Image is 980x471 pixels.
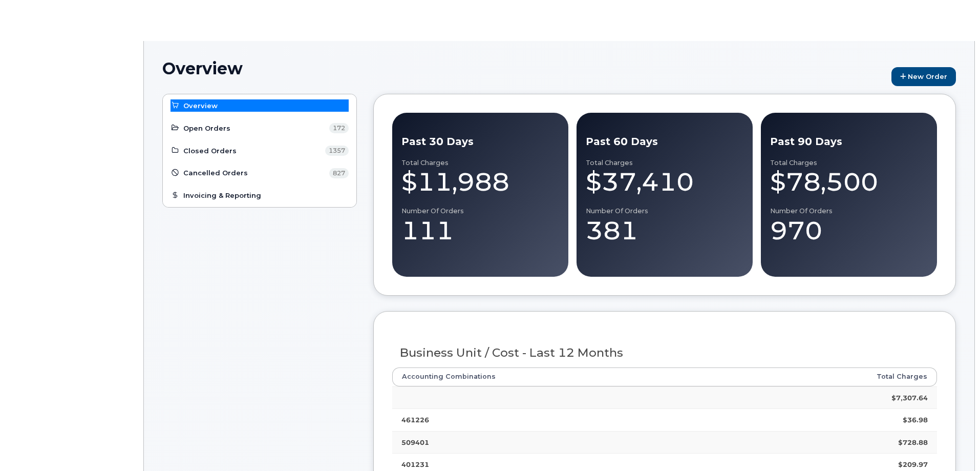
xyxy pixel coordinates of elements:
div: Number of Orders [770,207,928,215]
strong: $7,307.64 [891,394,928,402]
span: 827 [329,168,349,178]
div: Past 60 Days [586,134,743,149]
div: Total Charges [770,159,928,167]
strong: 401231 [401,460,429,468]
th: Accounting Combinations [392,367,729,386]
div: Past 30 Days [401,134,559,149]
div: 970 [770,215,928,246]
a: Overview [171,99,349,112]
span: 172 [329,123,349,133]
strong: 509401 [401,438,429,446]
h1: Overview [162,59,886,77]
span: Open Orders [183,124,230,133]
span: Cancelled Orders [183,168,248,178]
h3: Business Unit / Cost - Last 12 Months [400,346,930,359]
span: Overview [183,101,218,111]
div: 381 [586,215,743,246]
div: Total Charges [401,159,559,167]
span: Closed Orders [183,146,237,156]
a: Closed Orders 1357 [171,145,349,157]
th: Total Charges [729,367,937,386]
div: Past 90 Days [770,134,928,149]
span: 1357 [325,146,349,156]
div: Total Charges [586,159,743,167]
div: 111 [401,215,559,246]
div: Number of Orders [586,207,743,215]
div: Number of Orders [401,207,559,215]
a: Invoicing & Reporting [171,190,349,202]
span: Invoicing & Reporting [183,191,261,200]
div: $78,500 [770,167,928,197]
a: Cancelled Orders 827 [171,167,349,179]
strong: $728.88 [898,438,928,446]
div: $11,988 [401,167,559,197]
a: Open Orders 172 [171,122,349,134]
strong: $209.97 [898,460,928,468]
a: New Order [891,67,956,86]
div: $37,410 [586,167,743,197]
strong: 461226 [401,416,429,424]
strong: $36.98 [903,416,928,424]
